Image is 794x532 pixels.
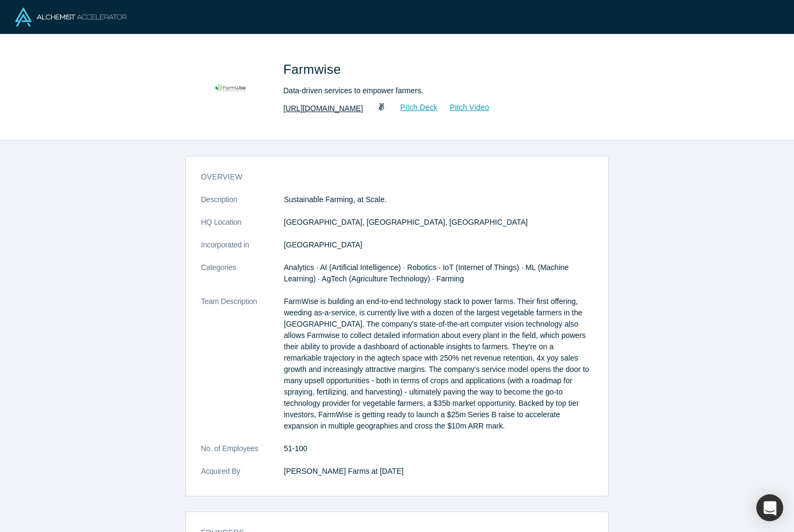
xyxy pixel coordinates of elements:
dd: 51-100 [284,443,593,454]
img: Alchemist Logo [15,8,127,26]
p: FarmWise is building an end-to-end technology stack to power farms. Their first offering, weeding... [284,296,593,432]
span: Farmwise [283,62,345,77]
dt: Description [201,194,284,217]
dt: No. of Employees [201,443,284,466]
dt: Categories [201,262,284,296]
dt: Team Description [201,296,284,443]
dt: Acquired By [201,466,284,488]
h3: overview [201,171,578,183]
span: Analytics · AI (Artificial Intelligence) · Robotics · IoT (Internet of Things) · ML (Machine Lear... [284,263,569,283]
a: Pitch Deck [388,101,438,114]
a: [URL][DOMAIN_NAME] [283,103,363,114]
dd: [GEOGRAPHIC_DATA], [GEOGRAPHIC_DATA], [GEOGRAPHIC_DATA] [284,217,593,228]
img: Farmwise's Logo [193,50,268,125]
dt: HQ Location [201,217,284,239]
dd: [GEOGRAPHIC_DATA] [284,239,593,251]
dd: [PERSON_NAME] Farms at [DATE] [284,466,593,477]
a: Pitch Video [438,101,490,114]
dt: Incorporated in [201,239,284,262]
p: Sustainable Farming, at Scale. [284,194,593,205]
div: Data-driven services to empower farmers. [283,85,585,96]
